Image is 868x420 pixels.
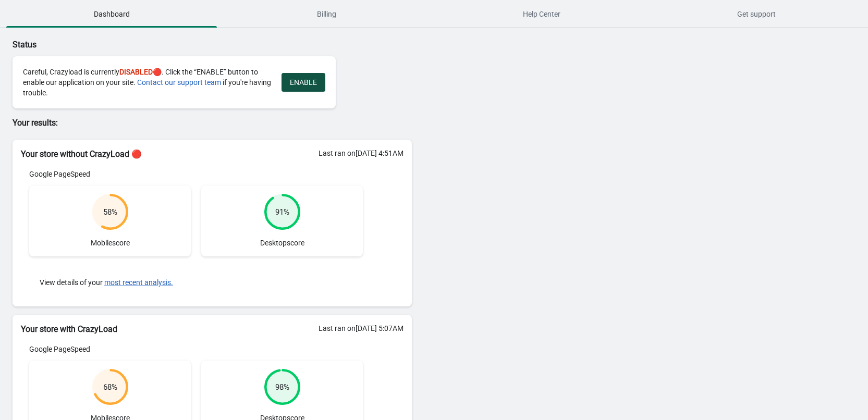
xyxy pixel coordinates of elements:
[4,1,219,28] button: Dashboard
[221,5,432,23] span: Billing
[29,267,363,298] div: View details of your
[103,382,117,392] div: 68 %
[103,207,117,217] div: 58 %
[23,67,271,98] div: Careful, Crazyload is currently 🔴. Click the “ENABLE” button to enable our application on your si...
[275,207,289,217] div: 91 %
[29,186,191,256] div: Mobile score
[651,5,862,23] span: Get support
[436,5,647,23] span: Help Center
[119,68,153,76] span: DISABLED
[201,186,363,256] div: Desktop score
[21,323,404,336] h2: Your store with CrazyLoad
[319,148,404,158] div: Last ran on [DATE] 4:51AM
[13,39,412,51] p: Status
[6,5,217,23] span: Dashboard
[29,344,363,354] div: Google PageSpeed
[282,73,325,92] button: ENABLE
[319,323,404,333] div: Last ran on [DATE] 5:07AM
[290,78,317,87] span: ENABLE
[275,382,289,392] div: 98 %
[29,169,363,179] div: Google PageSpeed
[13,117,412,129] p: Your results:
[21,148,404,160] h2: Your store without CrazyLoad 🔴
[104,278,173,287] button: most recent analysis.
[137,78,221,87] a: Contact our support team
